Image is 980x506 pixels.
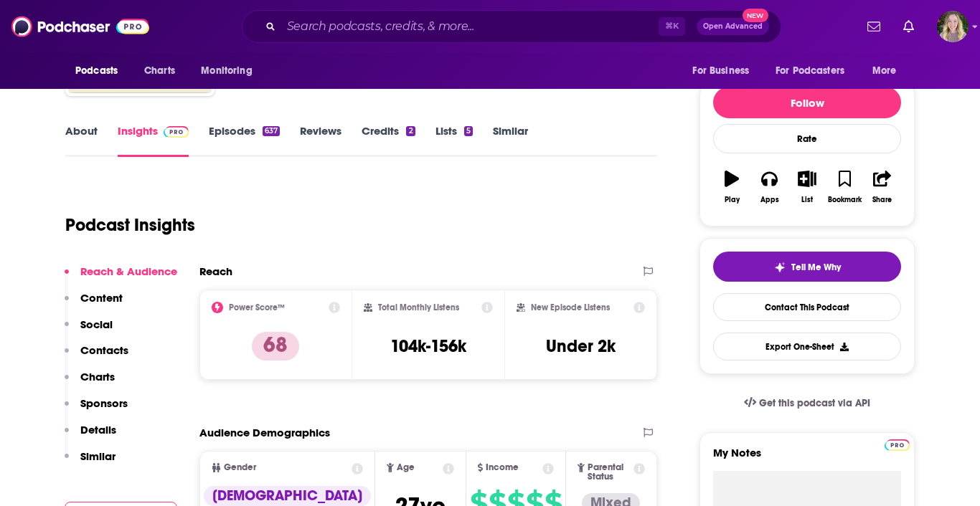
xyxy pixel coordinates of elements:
button: Sponsors [65,396,128,423]
span: Podcasts [75,61,118,81]
span: Income [486,463,519,472]
button: Contacts [65,343,128,370]
p: Social [80,318,113,331]
a: Pro website [885,437,910,451]
span: For Business [692,61,749,81]
p: Similar [80,449,116,463]
a: InsightsPodchaser Pro [118,124,189,157]
div: 637 [263,126,280,136]
a: Reviews [300,124,341,157]
a: Contact This Podcast [713,293,901,321]
img: Podchaser Pro [164,126,189,138]
button: Play [713,161,750,213]
img: Podchaser - Follow, Share and Rate Podcasts [11,13,149,40]
label: My Notes [713,446,901,471]
a: Lists5 [435,124,473,157]
div: 2 [406,126,415,136]
button: Charts [65,370,115,396]
span: Charts [144,61,175,81]
a: Show notifications dropdown [862,14,886,39]
a: Credits2 [362,124,415,157]
span: Monitoring [201,61,252,81]
span: For Podcasters [776,61,844,81]
button: open menu [65,57,136,85]
h2: Total Monthly Listens [378,302,459,312]
p: Contacts [80,343,128,357]
input: Search podcasts, credits, & more... [281,15,659,38]
button: tell me why sparkleTell Me Why [713,252,901,282]
img: User Profile [937,11,969,42]
button: List [788,161,826,213]
div: 5 [464,126,473,136]
button: open menu [862,57,915,85]
img: tell me why sparkle [774,262,786,273]
h2: Audience Demographics [199,426,330,439]
button: Reach & Audience [65,264,177,291]
a: Show notifications dropdown [897,14,920,39]
div: Rate [713,124,901,153]
p: 68 [252,332,299,361]
div: Play [725,196,740,204]
img: Podchaser Pro [885,439,910,451]
span: Open Advanced [703,23,763,30]
button: open menu [766,57,865,85]
a: Charts [135,57,184,85]
button: Share [864,161,901,213]
p: Reach & Audience [80,264,177,278]
a: About [65,124,98,157]
h2: New Episode Listens [531,302,610,312]
h3: 104k-156k [390,335,466,357]
button: Export One-Sheet [713,333,901,361]
div: Bookmark [828,196,862,204]
div: Apps [760,196,779,204]
div: [DEMOGRAPHIC_DATA] [204,486,371,506]
div: List [801,196,813,204]
div: Search podcasts, credits, & more... [242,10,781,43]
button: Details [65,423,116,449]
h2: Power Score™ [229,302,285,312]
h1: Podcast Insights [65,214,195,236]
h2: Reach [199,264,232,278]
button: Show profile menu [937,11,969,42]
p: Sponsors [80,396,128,410]
p: Details [80,423,116,436]
button: Social [65,318,113,344]
span: Parental Status [588,463,631,482]
button: Apps [750,161,788,213]
span: More [872,61,897,81]
p: Content [80,291,123,305]
span: Logged in as lauren19365 [937,11,969,42]
button: Bookmark [826,161,863,213]
button: Open AdvancedNew [697,18,769,35]
span: New [743,9,768,22]
button: Follow [713,87,901,118]
span: Gender [224,463,256,472]
h3: Under 2k [546,335,616,357]
button: Content [65,291,123,318]
span: Get this podcast via API [759,397,870,409]
span: Tell Me Why [791,262,841,273]
p: Charts [80,370,115,383]
a: Episodes637 [209,124,280,157]
a: Similar [493,124,528,157]
button: Similar [65,449,116,476]
button: open menu [682,57,767,85]
span: Age [397,463,415,472]
div: Share [872,196,892,204]
span: ⌘ K [659,17,685,36]
a: Get this podcast via API [732,386,882,421]
button: open menu [191,57,270,85]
